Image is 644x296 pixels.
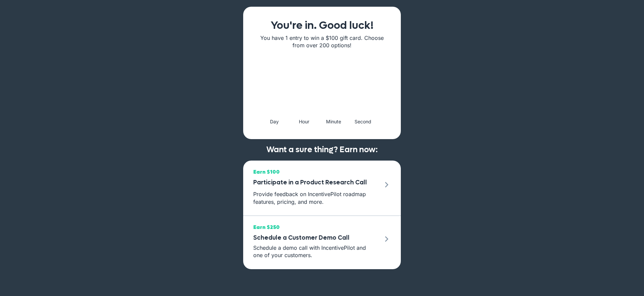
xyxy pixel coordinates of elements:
p: You have 1 entry to win a $100 gift card. Choose from over 200 options! [257,34,387,49]
span: Earn $100 [253,167,379,177]
div: Hour [290,118,317,126]
h3: Schedule a Customer Demo Call [253,232,376,244]
h3: Participate in a Product Research Call [253,177,379,189]
p: Provide feedback on IncentivePilot roadmap features, pricing, and more. [253,190,379,205]
h1: You're in. Good luck! [257,20,387,31]
div: Second [350,118,376,126]
div: Minute [320,118,347,126]
p: Schedule a demo call with IncentivePilot and one of your customers. [253,244,376,259]
div: Day [261,118,288,126]
h2: Want a sure thing? Earn now: [250,146,394,154]
a: Earn $100 Participate in a Product Research Call Provide feedback on IncentivePilot roadmap featu... [243,161,401,216]
span: Earn $250 [253,223,376,232]
a: Earn $250 Schedule a Customer Demo Call Schedule a demo call with IncentivePilot and one of your ... [243,216,401,269]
